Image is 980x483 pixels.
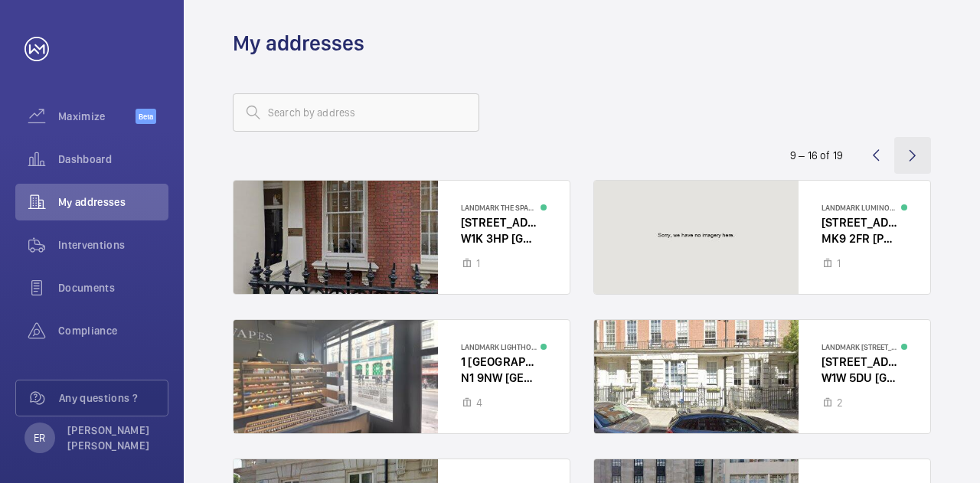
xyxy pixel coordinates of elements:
[59,390,168,406] span: Any questions ?
[34,430,45,445] p: ER
[67,423,159,453] p: [PERSON_NAME] [PERSON_NAME]
[58,194,168,210] span: My addresses
[58,109,136,124] span: Maximize
[58,323,168,338] span: Compliance
[233,93,479,132] input: Search by address
[136,109,156,124] span: Beta
[58,152,168,167] span: Dashboard
[233,29,364,57] h1: My addresses
[58,280,168,295] span: Documents
[58,237,168,253] span: Interventions
[790,148,843,163] div: 9 – 16 of 19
